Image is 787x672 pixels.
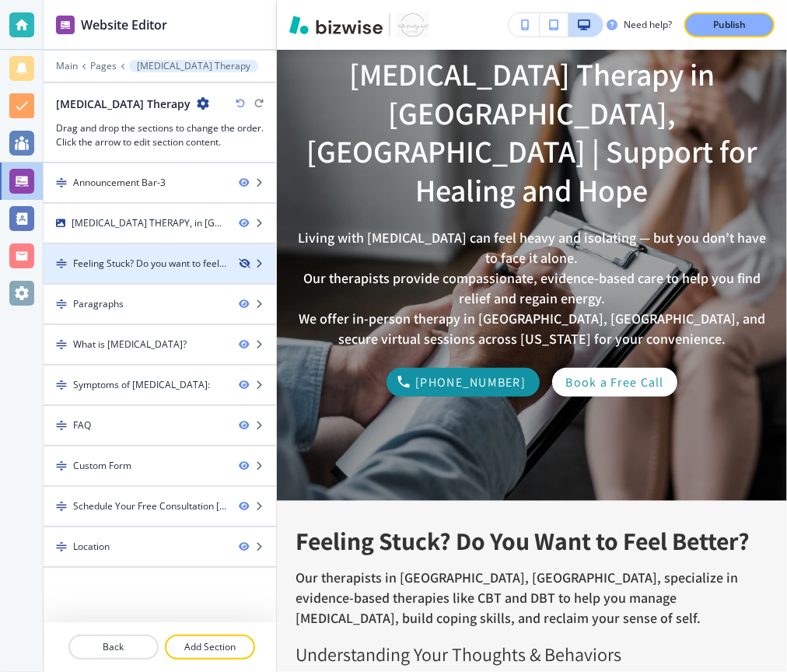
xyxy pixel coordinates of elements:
[44,527,276,566] div: DragLocation
[73,338,187,352] div: What is Depression?
[90,61,117,72] button: Pages
[81,16,167,34] h2: Website Editor
[68,635,159,660] button: Back
[713,18,746,32] p: Publish
[296,228,768,268] p: Living with [MEDICAL_DATA] can feel heavy and isolating — but you don’t have to face it alone.
[72,216,226,230] div: DEPRESSION THERAPY, in Roswell, Ga.
[552,368,678,397] a: Book a Free Call
[44,446,276,485] div: DragCustom Form
[73,540,110,554] div: Location
[565,374,663,390] p: Book a Free Call
[165,635,255,660] button: Add Section
[56,460,67,471] img: Drag
[73,459,131,473] div: Custom Form
[684,12,775,37] button: Publish
[56,177,67,188] img: Drag
[44,204,276,243] div: [MEDICAL_DATA] THERAPY, in [GEOGRAPHIC_DATA], [GEOGRAPHIC_DATA].
[70,640,157,654] p: Back
[56,61,78,72] button: Main
[296,309,768,349] p: We offer in-person therapy in [GEOGRAPHIC_DATA], [GEOGRAPHIC_DATA], and secure virtual sessions a...
[296,55,768,209] p: [MEDICAL_DATA] Therapy in [GEOGRAPHIC_DATA], [GEOGRAPHIC_DATA] | Support for Healing and Hope
[56,541,67,552] img: Drag
[56,420,67,431] img: Drag
[44,163,276,202] div: DragAnnouncement Bar-3
[56,380,67,390] img: Drag
[73,378,210,392] div: Symptoms of Depression:
[387,368,540,397] div: (770) 800-7362
[56,339,67,350] img: Drag
[73,418,91,432] div: FAQ
[397,12,429,37] img: Your Logo
[296,268,768,309] p: Our therapists provide compassionate, evidence-based care to help you find relief and regain energy.
[73,176,166,190] div: Announcement Bar-3
[129,60,258,72] button: [MEDICAL_DATA] Therapy
[73,499,226,513] div: Schedule Your Free Consultation Today!
[44,406,276,445] div: DragFAQ
[56,16,75,34] img: editor icon
[56,121,264,149] h3: Drag and drop the sections to change the order. Click the arrow to edit section content.
[56,501,67,512] img: Drag
[56,258,67,269] img: Drag
[166,640,254,654] p: Add Section
[56,96,191,112] h2: [MEDICAL_DATA] Therapy
[289,16,383,34] img: Bizwise Logo
[415,374,526,390] p: [PHONE_NUMBER]
[44,366,276,404] div: DragSymptoms of [MEDICAL_DATA]:
[137,61,250,72] p: [MEDICAL_DATA] Therapy
[56,299,67,310] img: Drag
[44,325,276,364] div: DragWhat is [MEDICAL_DATA]?
[296,641,768,668] p: Understanding Your Thoughts & Behaviors
[624,18,672,32] h3: Need help?
[44,285,276,324] div: DragParagraphs
[44,244,276,283] div: DragFeeling Stuck? Do you want to feel better?
[387,368,540,397] a: [PHONE_NUMBER]
[296,526,768,555] p: Feeling Stuck? Do You Want to Feel Better?
[44,487,276,526] div: DragSchedule Your Free Consultation [DATE]!
[73,257,226,271] div: Feeling Stuck? Do you want to feel better?
[296,568,768,628] p: Our therapists in [GEOGRAPHIC_DATA], [GEOGRAPHIC_DATA], specialize in evidence-based therapies li...
[73,297,124,311] div: Paragraphs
